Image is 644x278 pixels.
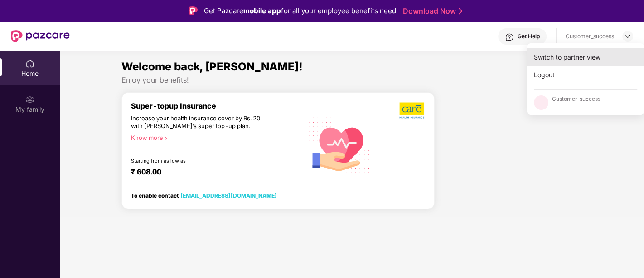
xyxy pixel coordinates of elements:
img: svg+xml;base64,PHN2ZyB4bWxucz0iaHR0cDovL3d3dy53My5vcmcvMjAwMC9zdmciIHhtbG5zOnhsaW5rPSJodHRwOi8vd3... [302,107,376,182]
img: Logo [189,6,198,15]
span: right [163,136,168,141]
div: Customer_success [566,33,614,40]
img: Stroke [459,6,462,16]
div: Increase your health insurance cover by Rs. 20L with [PERSON_NAME]’s super top-up plan. [131,114,263,130]
img: svg+xml;base64,PHN2ZyB3aWR0aD0iMjAiIGhlaWdodD0iMjAiIHZpZXdCb3g9IjAgMCAyMCAyMCIgZmlsbD0ibm9uZSIgeG... [25,95,34,104]
div: Enjoy your benefits! [121,75,582,85]
img: svg+xml;base64,PHN2ZyBpZD0iSG9tZSIgeG1sbnM9Imh0dHA6Ly93d3cudzMub3JnLzIwMDAvc3ZnIiB3aWR0aD0iMjAiIG... [25,59,34,68]
div: Know more [131,134,297,140]
img: b5dec4f62d2307b9de63beb79f102df3.png [399,102,425,119]
img: svg+xml;base64,PHN2ZyBpZD0iRHJvcGRvd24tMzJ4MzIiIHhtbG5zPSJodHRwOi8vd3d3LnczLm9yZy8yMDAwL3N2ZyIgd2... [624,33,631,40]
div: Super-topup Insurance [131,102,303,110]
strong: mobile app [243,6,281,15]
img: New Pazcare Logo [11,30,70,42]
a: Download Now [403,6,460,16]
div: Get Help [518,33,540,40]
div: To enable contact [131,192,277,199]
div: Customer_success [552,95,600,103]
img: svg+xml;base64,PHN2ZyBpZD0iSGVscC0zMngzMiIgeG1sbnM9Imh0dHA6Ly93d3cudzMub3JnLzIwMDAvc3ZnIiB3aWR0aD... [505,33,514,42]
a: [EMAIL_ADDRESS][DOMAIN_NAME] [180,192,277,199]
div: Get Pazcare for all your employee benefits need [204,5,396,16]
span: Welcome back, [PERSON_NAME]! [121,60,303,73]
div: ₹ 608.00 [131,168,294,179]
div: Starting from as low as [131,158,264,164]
